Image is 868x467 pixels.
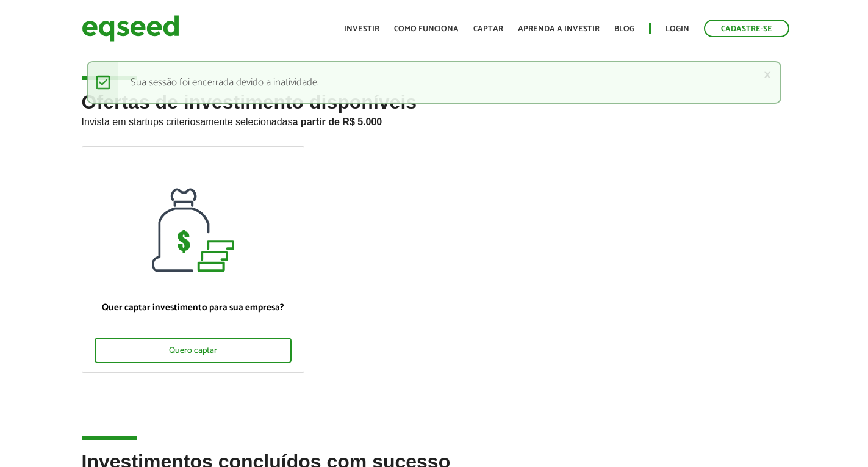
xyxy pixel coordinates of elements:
a: Login [665,25,689,33]
h2: Ofertas de investimento disponíveis [82,92,787,146]
a: × [764,68,771,81]
a: Blog [614,25,634,33]
a: Aprenda a investir [518,25,600,33]
a: Investir [344,25,379,33]
strong: a partir de R$ 5.000 [293,117,382,127]
img: EqSeed [82,12,179,45]
a: Cadastre-se [704,20,789,37]
a: Quer captar investimento para sua empresa? Quero captar [82,146,304,373]
p: Quer captar investimento para sua empresa? [95,302,292,313]
p: Invista em startups criteriosamente selecionadas [82,113,787,128]
div: Sua sessão foi encerrada devido a inatividade. [87,61,781,104]
div: Quero captar [95,338,292,363]
a: Captar [473,25,503,33]
a: Como funciona [394,25,459,33]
